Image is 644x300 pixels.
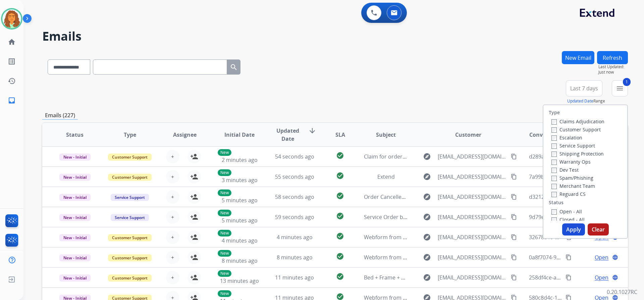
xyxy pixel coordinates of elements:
label: Open - All [551,208,582,215]
button: + [166,170,179,183]
mat-icon: check_circle [336,192,344,200]
p: New [218,189,231,196]
label: Shipping Protection [551,151,604,157]
label: Merchant Team [551,183,595,189]
span: New - Initial [59,274,91,282]
span: Customer Support [108,154,152,161]
mat-icon: content_copy [566,274,572,281]
button: Clear [588,223,609,235]
span: [EMAIL_ADDRESS][DOMAIN_NAME] [438,213,507,221]
mat-icon: content_copy [511,274,517,281]
span: 32678b19-84b9-403b-83ce-8de8032114d1 [529,233,634,241]
span: 7a99b674-83e8-49e6-90cf-3c3ea6c5f6cc [529,173,628,180]
mat-icon: language [612,254,618,260]
span: 54 seconds ago [275,153,314,160]
mat-icon: explore [423,173,431,181]
label: Type [549,109,560,116]
span: 4 minutes ago [222,237,258,244]
label: Service Support [551,142,595,149]
mat-icon: content_copy [511,214,517,220]
p: New [218,169,231,176]
mat-icon: check_circle [336,272,344,281]
mat-icon: explore [423,233,431,241]
span: Service Support [111,194,149,201]
span: Customer Support [108,254,152,261]
span: [EMAIL_ADDRESS][DOMAIN_NAME] [438,193,507,201]
span: New - Initial [59,194,91,201]
input: Open - All [551,209,557,215]
button: Apply [562,223,585,235]
button: + [166,230,179,244]
mat-icon: history [8,77,16,85]
span: Claim for order 431569667 [364,153,431,160]
span: 8 minutes ago [277,254,313,261]
label: Claims Adjudication [551,118,604,125]
label: Customer Support [551,126,601,133]
button: 1 [612,80,628,96]
span: 0a8f7074-979a-4d35-aa98-8c51369ef5ab [529,254,630,261]
img: avatar [2,9,21,28]
span: 13 minutes ago [220,277,259,285]
mat-icon: menu [616,84,624,92]
button: Refresh [597,51,628,64]
mat-icon: content_copy [511,174,517,180]
span: New - Initial [59,254,91,261]
input: Warranty Ops [551,160,557,165]
span: [EMAIL_ADDRESS][DOMAIN_NAME] [438,153,507,161]
span: Customer [455,131,481,139]
span: Last 7 days [570,87,598,90]
span: Customer Support [108,234,152,241]
p: New [218,270,231,277]
span: 3 minutes ago [222,176,258,184]
span: Customer Support [108,174,152,181]
label: Reguard CS [551,191,586,197]
span: Just now [598,70,628,75]
span: Open [595,253,608,261]
span: New - Initial [59,214,91,221]
span: Initial Date [224,131,255,139]
span: [EMAIL_ADDRESS][DOMAIN_NAME] [438,233,507,241]
mat-icon: check_circle [336,252,344,260]
p: Emails (227) [42,111,78,120]
span: Service Support [111,214,149,221]
span: [EMAIL_ADDRESS][DOMAIN_NAME] [438,273,507,282]
span: Webform from [EMAIL_ADDRESS][DOMAIN_NAME] on [DATE] [364,254,516,261]
span: Subject [376,131,396,139]
mat-icon: arrow_downward [308,127,316,135]
mat-icon: content_copy [511,254,517,260]
span: d289a56d-7dfd-4744-853f-3841396ff329 [529,153,629,160]
p: New [218,210,231,216]
input: Service Support [551,143,557,149]
label: Closed - All [551,216,585,223]
label: Dev Test [551,167,579,173]
label: Spam/Phishing [551,175,593,181]
button: + [166,271,179,284]
mat-icon: check_circle [336,172,344,180]
span: Extend [377,173,395,180]
span: 59 seconds ago [275,213,314,221]
span: Open [595,273,608,282]
span: + [171,253,174,261]
mat-icon: list_alt [8,57,16,66]
mat-icon: person_add [190,233,198,241]
span: [EMAIL_ADDRESS][DOMAIN_NAME] [438,253,507,261]
input: Closed - All [551,217,557,223]
span: + [171,193,174,201]
span: 8 minutes ago [222,257,258,264]
mat-icon: person_add [190,273,198,282]
span: + [171,273,174,282]
button: + [166,251,179,264]
mat-icon: explore [423,253,431,261]
mat-icon: person_add [190,173,198,181]
span: Last Updated: [598,64,628,70]
span: Assignee [173,131,197,139]
mat-icon: content_copy [511,234,517,240]
label: Warranty Ops [551,159,591,165]
span: Range [567,98,605,104]
mat-icon: person_add [190,253,198,261]
input: Escalation [551,135,557,141]
span: 1 [623,78,631,86]
input: Spam/Phishing [551,176,557,181]
input: Customer Support [551,127,557,133]
span: Conversation ID [529,131,572,139]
